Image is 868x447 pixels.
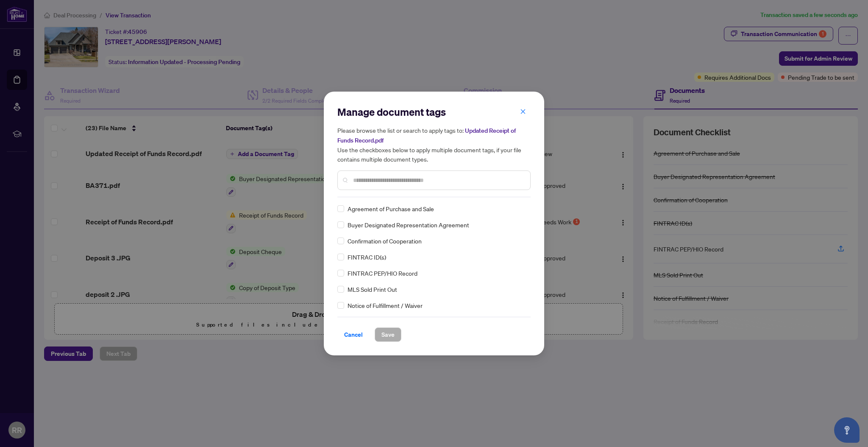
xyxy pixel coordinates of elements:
span: close [520,109,526,115]
span: Confirmation of Cooperation [348,236,422,246]
span: FINTRAC PEP/HIO Record [348,268,417,278]
span: FINTRAC ID(s) [348,252,386,262]
span: Agreement of Purchase and Sale [348,204,434,213]
h5: Please browse the list or search to apply tags to: Use the checkboxes below to apply multiple doc... [337,126,531,164]
button: Cancel [337,327,370,342]
button: Save [375,327,401,342]
h2: Manage document tags [337,105,531,119]
span: MLS Sold Print Out [348,285,397,294]
span: Notice of Fulfillment / Waiver [348,301,423,310]
span: Cancel [344,328,363,341]
button: Open asap [834,417,860,443]
span: Buyer Designated Representation Agreement [348,220,469,229]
